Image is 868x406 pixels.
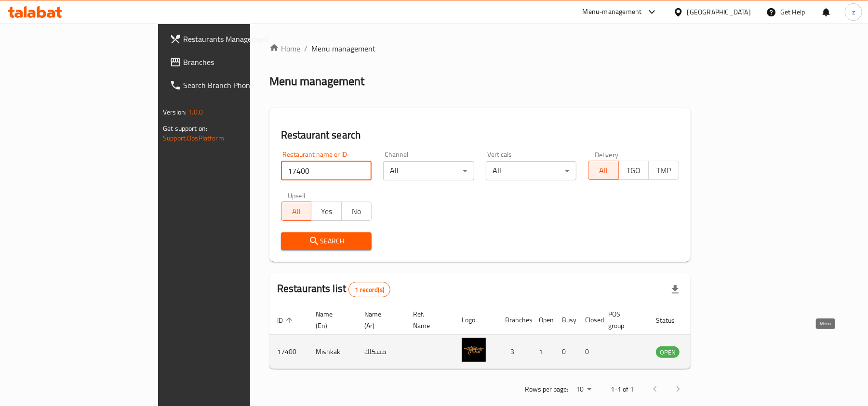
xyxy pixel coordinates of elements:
[497,335,531,369] td: 3
[687,7,751,17] div: [GEOGRAPHIC_DATA]
[188,106,203,118] span: 1.0.0
[623,164,645,178] span: TGO
[281,232,372,250] button: Search
[664,278,687,301] div: Export file
[577,305,601,335] th: Closed
[656,315,687,326] span: Status
[269,305,732,369] table: enhanced table
[183,33,295,45] span: Restaurants Management
[163,132,224,144] a: Support.OpsPlatform
[608,308,637,331] span: POS group
[163,122,207,135] span: Get support on:
[281,128,679,142] h2: Restaurant search
[341,202,372,221] button: No
[316,308,345,331] span: Name (En)
[525,383,568,395] p: Rows per page:
[583,6,642,18] div: Menu-management
[653,164,675,178] span: TMP
[383,161,474,180] div: All
[497,305,531,335] th: Branches
[656,347,680,358] span: OPEN
[588,161,619,180] button: All
[648,161,679,180] button: TMP
[277,315,295,326] span: ID
[288,192,306,199] label: Upsell
[304,43,307,54] li: /
[852,7,855,17] span: z
[183,79,295,91] span: Search Branch Phone
[281,202,312,221] button: All
[162,74,303,97] a: Search Branch Phone
[592,164,615,178] span: All
[531,305,554,335] th: Open
[315,204,338,218] span: Yes
[462,338,486,362] img: Mishkak
[162,51,303,74] a: Branches
[163,106,187,118] span: Version:
[531,335,554,369] td: 1
[348,282,390,297] div: Total records count
[595,151,619,158] label: Delivery
[162,27,303,51] a: Restaurants Management
[349,285,390,294] span: 1 record(s)
[611,383,634,395] p: 1-1 of 1
[364,308,394,331] span: Name (Ar)
[269,74,364,89] h2: Menu management
[269,43,691,54] nav: breadcrumb
[281,161,372,180] input: Search for restaurant name or ID..
[357,335,405,369] td: مشكاك
[454,305,497,335] th: Logo
[285,204,308,218] span: All
[277,281,390,297] h2: Restaurants list
[346,204,368,218] span: No
[183,56,295,68] span: Branches
[486,161,577,180] div: All
[577,335,601,369] td: 0
[554,305,577,335] th: Busy
[311,43,375,54] span: Menu management
[572,382,595,397] div: Rows per page:
[618,161,649,180] button: TGO
[656,346,680,358] div: OPEN
[413,308,442,331] span: Ref. Name
[308,335,357,369] td: Mishkak
[554,335,577,369] td: 0
[311,202,342,221] button: Yes
[289,235,364,247] span: Search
